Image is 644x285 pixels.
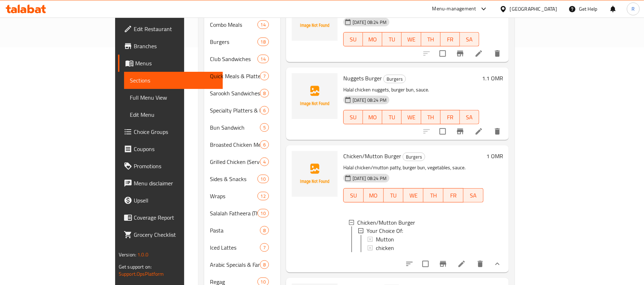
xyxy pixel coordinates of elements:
[475,49,483,58] a: Edit menu item
[260,90,269,97] span: 8
[401,255,418,272] button: sort-choices
[258,210,269,217] span: 10
[204,170,280,187] div: Sides & Snacks10
[258,21,269,28] span: 14
[258,193,269,200] span: 12
[210,209,257,217] span: Salalah Fatheera (Thin Baked Pies)
[210,89,260,97] span: Sarookh Sandwiches
[258,39,269,45] span: 18
[134,145,217,153] span: Coupons
[343,163,483,172] p: Halal chicken/mutton patty, burger bun, vegetables, sauce.
[260,261,269,268] span: 8
[130,110,217,119] span: Edit Menu
[260,141,269,148] span: 6
[258,176,269,182] span: 10
[134,230,217,239] span: Grocery Checklist
[134,196,217,205] span: Upsell
[482,73,503,83] h6: 1.1 OMR
[463,34,476,45] span: SA
[366,112,379,122] span: MO
[343,85,479,94] p: Halal chicken nuggets, burger bun, sauce.
[210,260,260,269] span: Arabic Specials & Fantasia Platters
[124,89,223,106] a: Full Menu View
[137,250,148,259] span: 1.0.0
[204,67,280,85] div: Quick Meals & Platters7
[489,255,506,272] button: show more
[382,110,402,124] button: TU
[463,112,476,122] span: SA
[260,89,269,97] div: items
[366,34,379,45] span: MO
[350,19,389,26] span: [DATE] 08:24 PM
[260,73,269,80] span: 7
[118,226,223,243] a: Grocery Checklist
[357,218,415,227] span: Chicken/Mutton Burger
[406,190,421,201] span: WE
[510,5,557,13] div: [GEOGRAPHIC_DATA]
[631,5,635,13] span: R
[130,76,217,85] span: Sections
[210,192,257,200] span: Wraps
[384,188,404,202] button: TU
[404,112,418,122] span: WE
[204,50,280,67] div: Club Sandwiches14
[260,124,269,131] span: 5
[443,188,463,202] button: FR
[384,75,405,83] span: Burgers
[343,73,382,84] span: Nuggets Burger
[204,239,280,256] div: Iced Lattes7
[210,123,260,132] div: Bun Sandwich
[204,187,280,205] div: Wraps12
[134,127,217,136] span: Choice Groups
[452,123,469,140] button: Branch-specific-item
[460,110,479,124] button: SA
[435,46,450,61] span: Select to update
[376,244,394,252] span: chicken
[441,32,460,46] button: FR
[432,5,476,13] div: Menu-management
[403,153,425,161] span: Burgers
[424,112,438,122] span: TH
[130,93,217,102] span: Full Menu View
[423,188,443,202] button: TH
[210,140,260,149] div: Broasted Chicken Meals
[210,243,260,252] span: Iced Lattes
[134,213,217,222] span: Coverage Report
[257,209,269,217] div: items
[119,269,164,279] a: Support.OpsPlatform
[466,190,481,201] span: SA
[210,106,260,115] div: Specialty Platters & Rolls
[210,20,257,29] span: Combo Meals
[260,227,269,234] span: 8
[118,123,223,140] a: Choice Groups
[118,157,223,175] a: Promotions
[486,151,503,161] h6: 1 OMR
[385,112,399,122] span: TU
[204,102,280,119] div: Specialty Platters & Rolls6
[204,153,280,170] div: Grilled Chicken (Served as Platters or Meals)4
[452,45,469,62] button: Branch-specific-item
[457,260,466,268] a: Edit menu item
[204,136,280,153] div: Broasted Chicken Meals6
[363,110,382,124] button: MO
[204,85,280,102] div: Sarookh Sandwiches8
[382,32,402,46] button: TU
[346,190,361,201] span: SU
[210,157,260,166] div: Grilled Chicken (Served as Platters or Meals)
[363,32,382,46] button: MO
[204,256,280,273] div: Arabic Specials & Fantasia Platters8
[404,34,418,45] span: WE
[204,16,280,33] div: Combo Meals14
[403,152,425,161] div: Burgers
[367,227,403,235] span: Your Choice Of:
[210,226,260,235] span: Pasta
[118,209,223,226] a: Coverage Report
[350,175,389,182] span: [DATE] 08:24 PM
[135,59,217,67] span: Menus
[367,190,381,201] span: MO
[260,72,269,80] div: items
[489,45,506,62] button: delete
[343,110,363,124] button: SU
